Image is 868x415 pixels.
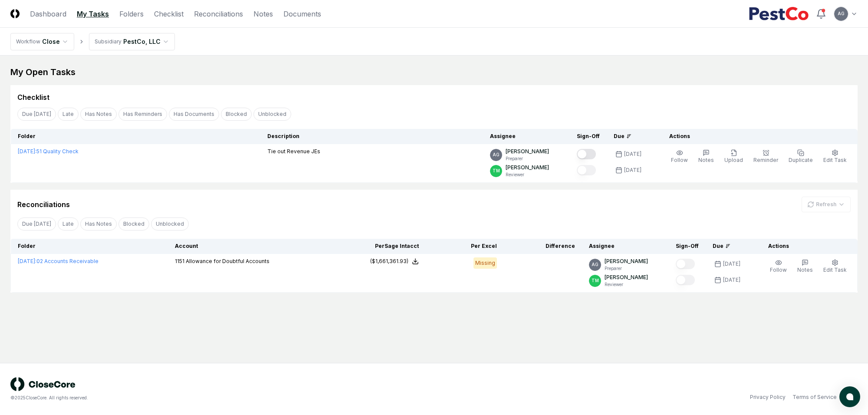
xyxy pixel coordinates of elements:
p: Tie out Revenue JEs [267,148,320,155]
a: [DATE]:02 Accounts Receivable [18,258,99,264]
div: [DATE] [723,260,740,268]
span: TM [493,168,500,174]
p: [PERSON_NAME] [605,257,648,265]
div: Account [175,242,341,250]
div: ($1,661,361.93) [370,257,408,265]
button: Late [58,108,79,121]
th: Sign-Off [669,239,706,254]
button: Has Notes [80,217,117,231]
span: Reminder [753,157,778,163]
th: Assignee [582,239,669,254]
th: Per Sage Intacct [348,239,426,254]
p: Preparer [605,265,648,272]
button: Unblocked [253,108,291,121]
a: Folders [119,9,144,19]
button: Has Notes [80,108,117,121]
th: Difference [504,239,582,254]
a: Terms of Service [792,393,837,401]
button: atlas-launcher [839,386,860,407]
div: Missing [473,257,497,269]
div: [DATE] [624,166,641,174]
div: [DATE] [624,150,641,158]
span: Edit Task [823,267,847,273]
a: My Tasks [77,9,109,19]
span: Follow [770,267,787,273]
span: AG [838,10,845,17]
div: Due [713,242,747,250]
span: Follow [671,157,688,163]
button: Follow [669,148,690,166]
th: Folder [11,129,260,144]
span: Notes [698,157,714,163]
th: Description [260,129,483,144]
div: Workflow [16,38,40,46]
th: Sign-Off [570,129,607,144]
div: [DATE] [723,276,740,284]
div: Checklist [17,92,49,102]
img: Logo [10,9,20,18]
button: Late [58,217,79,231]
nav: breadcrumb [10,33,175,50]
div: Actions [662,132,851,140]
button: Mark complete [676,259,695,269]
button: Notes [796,257,815,276]
a: Checklist [154,9,184,19]
span: Notes [797,267,813,273]
a: Reconciliations [194,9,243,19]
button: AG [833,6,849,22]
div: Actions [761,242,851,250]
p: Preparer [506,155,549,162]
button: Blocked [221,108,252,121]
button: Unblocked [151,217,189,231]
p: [PERSON_NAME] [506,164,549,171]
a: [DATE]:51 Quality Check [18,148,79,155]
button: Duplicate [787,148,815,166]
span: Duplicate [789,157,813,163]
span: AG [592,261,598,268]
p: [PERSON_NAME] [506,148,549,155]
span: Allowance for Doubtful Accounts [186,258,270,264]
button: Notes [697,148,716,166]
button: Due Today [17,217,56,231]
span: Edit Task [823,157,847,163]
div: © 2025 CloseCore. All rights reserved. [10,395,434,401]
img: PestCo logo [749,7,809,21]
button: Follow [768,257,789,276]
th: Per Excel [426,239,504,254]
th: Assignee [483,129,570,144]
div: Subsidiary [95,38,122,46]
span: [DATE] : [18,258,36,264]
p: Reviewer [506,171,549,178]
button: Edit Task [822,257,848,276]
button: Reminder [752,148,780,166]
button: Has Reminders [118,108,167,121]
button: Mark complete [676,275,695,285]
div: My Open Tasks [10,66,858,78]
p: Reviewer [605,281,648,288]
th: Folder [11,239,168,254]
button: ($1,661,361.93) [370,257,419,265]
button: Blocked [118,217,149,231]
a: Notes [253,9,273,19]
a: Documents [283,9,321,19]
button: Has Documents [169,108,219,121]
span: [DATE] : [18,148,36,155]
div: Due [614,132,648,140]
span: 1151 [175,258,184,264]
button: Due Today [17,108,56,121]
a: Privacy Policy [750,393,786,401]
div: Reconciliations [17,199,70,210]
button: Upload [723,148,745,166]
span: AG [493,152,500,158]
button: Mark complete [577,165,596,175]
img: logo [10,377,76,391]
p: [PERSON_NAME] [605,273,648,281]
span: Upload [724,157,743,163]
button: Edit Task [822,148,848,166]
button: Mark complete [577,149,596,159]
span: TM [592,277,599,284]
a: Dashboard [30,9,66,19]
